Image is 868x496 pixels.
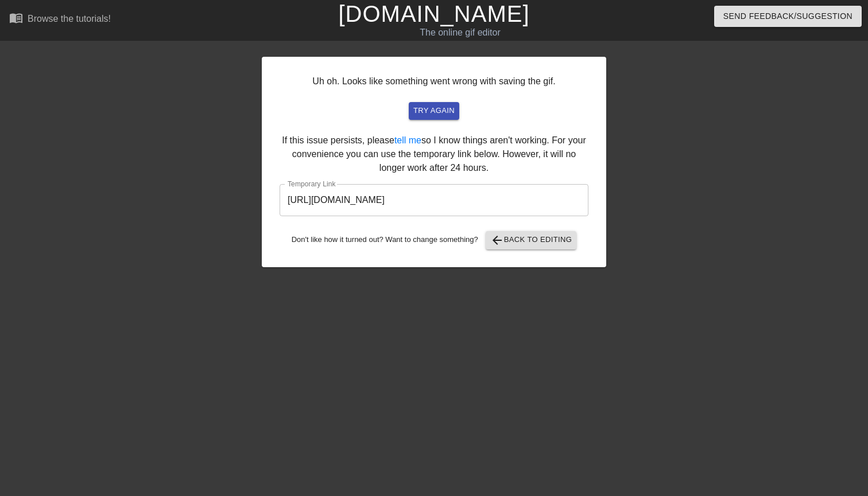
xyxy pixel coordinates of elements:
[490,233,504,247] span: arrow_back
[413,104,455,118] span: try again
[295,26,625,40] div: The online gif editor
[9,11,23,25] span: menu_book
[28,14,111,24] div: Browse the tutorials!
[409,102,459,120] button: try again
[280,184,588,216] input: bare
[486,231,577,249] button: Back to Editing
[490,233,572,247] span: Back to Editing
[262,57,606,267] div: Uh oh. Looks like something went wrong with saving the gif. If this issue persists, please so I k...
[723,9,852,24] span: Send Feedback/Suggestion
[714,6,862,27] button: Send Feedback/Suggestion
[394,135,421,145] a: tell me
[280,231,588,249] div: Don't like how it turned out? Want to change something?
[338,1,529,26] a: [DOMAIN_NAME]
[9,11,111,29] a: Browse the tutorials!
